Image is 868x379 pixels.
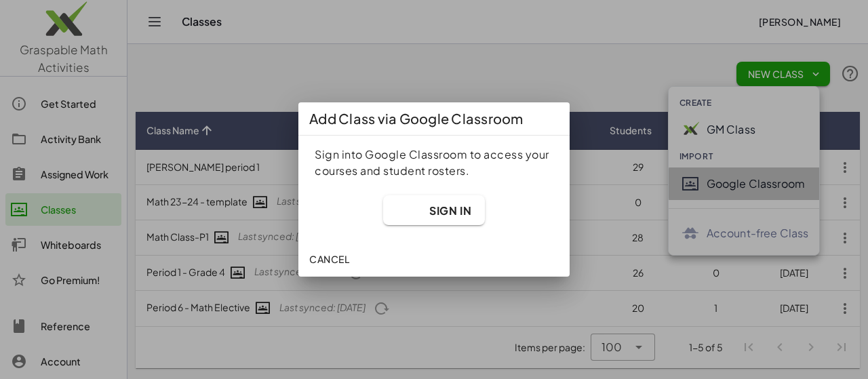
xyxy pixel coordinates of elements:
[304,247,355,271] button: Cancel
[383,195,485,225] button: Sign In
[309,253,349,265] span: Cancel
[307,138,561,187] div: Sign into Google Classroom to access your courses and student rosters.
[429,203,471,218] span: Sign In
[298,102,570,135] div: Add Class via Google Classroom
